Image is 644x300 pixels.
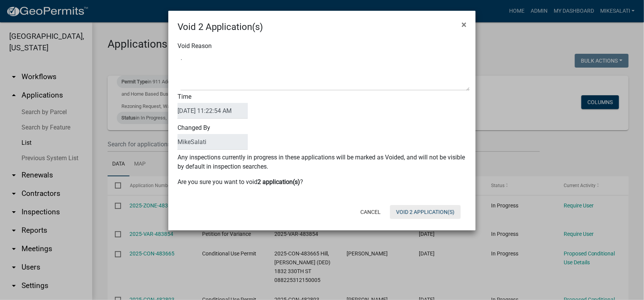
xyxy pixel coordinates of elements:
button: Cancel [354,205,387,219]
h4: Void 2 Application(s) [178,20,263,34]
input: BulkActionUser [178,134,248,150]
button: Close [455,14,473,35]
button: Void 2 Application(s) [390,205,461,219]
textarea: Void Reason [181,52,470,91]
label: Changed By [178,125,248,150]
label: Void Reason [178,43,212,49]
p: Any inspections currently in progress in these applications will be marked as Voided, and will no... [178,153,466,171]
label: Time [178,94,248,119]
span: × [461,19,466,30]
p: Are you sure you want to void ? [178,177,466,187]
input: DateTime [178,103,248,119]
b: 2 application(s) [257,178,300,186]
